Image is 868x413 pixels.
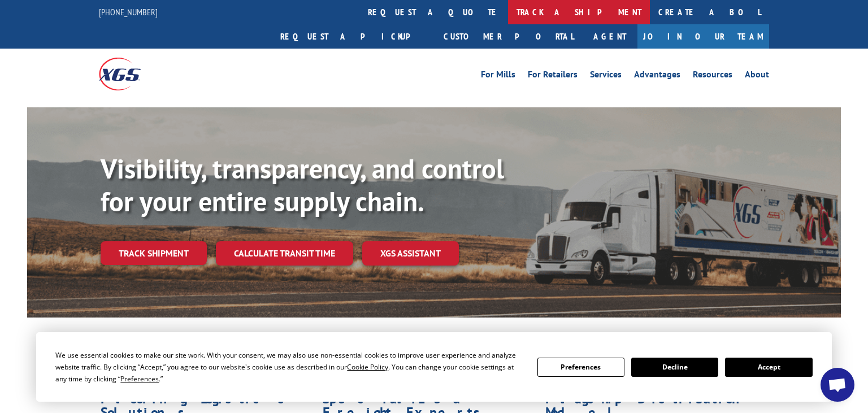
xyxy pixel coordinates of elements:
[481,70,515,82] a: For Mills
[634,70,680,82] a: Advantages
[435,24,582,49] a: Customer Portal
[101,241,207,265] a: Track shipment
[582,24,637,49] a: Agent
[55,349,523,385] div: We use essential cookies to make our site work. With your consent, we may also use non-essential ...
[693,70,732,82] a: Resources
[362,241,459,266] a: XGS ASSISTANT
[821,368,854,402] div: Open chat
[120,374,159,384] span: Preferences
[216,241,353,266] a: Calculate transit time
[537,358,624,377] button: Preferences
[36,332,832,402] div: Cookie Consent Prompt
[101,151,504,219] b: Visibility, transparency, and control for your entire supply chain.
[99,6,158,18] a: [PHONE_NUMBER]
[637,24,769,49] a: Join Our Team
[272,24,435,49] a: Request a pickup
[631,358,718,377] button: Decline
[725,358,812,377] button: Accept
[347,362,388,372] span: Cookie Policy
[528,70,578,82] a: For Retailers
[590,70,622,82] a: Services
[745,70,769,82] a: About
